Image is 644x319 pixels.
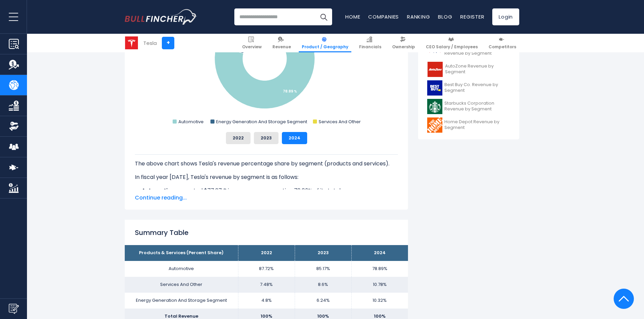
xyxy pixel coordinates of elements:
a: Home Depot Revenue by Segment [423,116,514,134]
th: 2024 [351,245,408,261]
a: Overview [239,34,265,52]
td: 10.78% [351,277,408,293]
a: Go to homepage [125,9,197,25]
span: Product / Geography [302,44,348,50]
button: Search [315,8,332,25]
td: 4.8% [238,293,295,309]
text: Energy Generation And Storage Segment [216,118,307,125]
a: Login [492,8,519,25]
span: CEO Salary / Employees [426,44,478,50]
a: Register [460,13,484,20]
text: Automotive [178,118,204,125]
span: Continue reading... [135,194,398,202]
span: Ownership [392,44,415,50]
a: Ownership [389,34,418,52]
img: AZO logo [427,62,443,77]
a: Companies [368,13,399,20]
img: BBY logo [427,80,442,96]
a: Revenue [269,34,294,52]
td: 87.72% [238,261,295,277]
p: The above chart shows Tesla's revenue percentage share by segment (products and services). [135,160,398,168]
a: AutoZone Revenue by Segment [423,60,514,79]
img: Ownership [9,121,19,131]
td: Energy Generation And Storage Segment [125,293,238,309]
a: Product / Geography [299,34,351,52]
a: CEO Salary / Employees [423,34,481,52]
td: 8.6% [295,277,351,293]
a: Blog [438,13,452,20]
td: Automotive [125,261,238,277]
div: Tesla [143,39,157,47]
h2: Summary Table [135,228,398,238]
a: Home [345,13,360,20]
span: Home Depot Revenue by Segment [444,119,510,131]
p: In fiscal year [DATE], Tesla's revenue by segment is as follows: [135,173,398,181]
span: Starbucks Corporation Revenue by Segment [444,101,510,112]
tspan: 78.89 % [283,89,297,94]
td: 6.24% [295,293,351,309]
div: The for Tesla is the Automotive, which represents 78.89% of its total revenue. The for Tesla is t... [135,154,398,251]
img: bullfincher logo [125,9,197,25]
td: 78.89% [351,261,408,277]
button: 2022 [226,132,251,144]
th: 2023 [295,245,351,261]
td: 85.17% [295,261,351,277]
span: AutoZone Revenue by Segment [445,63,510,75]
button: 2024 [282,132,307,144]
td: Services And Other [125,277,238,293]
td: 7.48% [238,277,295,293]
img: TSLA logo [125,36,138,49]
span: Competitors [489,44,516,50]
th: 2022 [238,245,295,261]
a: Best Buy Co. Revenue by Segment [423,79,514,97]
span: Overview [242,44,262,50]
a: Financials [356,34,384,52]
a: Starbucks Corporation Revenue by Segment [423,97,514,116]
span: Best Buy Co. Revenue by Segment [444,82,510,94]
img: HD logo [427,117,442,133]
li: generated $77.07 B in revenue, representing 78.89% of its total revenue. [135,187,398,195]
td: 10.32% [351,293,408,309]
text: Services And Other [319,118,361,125]
a: Ranking [407,13,430,20]
span: Hyatt Hotels Corporation Revenue by Segment [444,45,510,56]
span: Revenue [272,44,291,50]
th: Products & Services (Percent Share) [125,245,238,261]
span: Financials [359,44,381,50]
b: Automotive [142,187,174,194]
img: SBUX logo [427,99,442,114]
a: + [162,37,174,49]
button: 2023 [254,132,279,144]
a: Competitors [486,34,519,52]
